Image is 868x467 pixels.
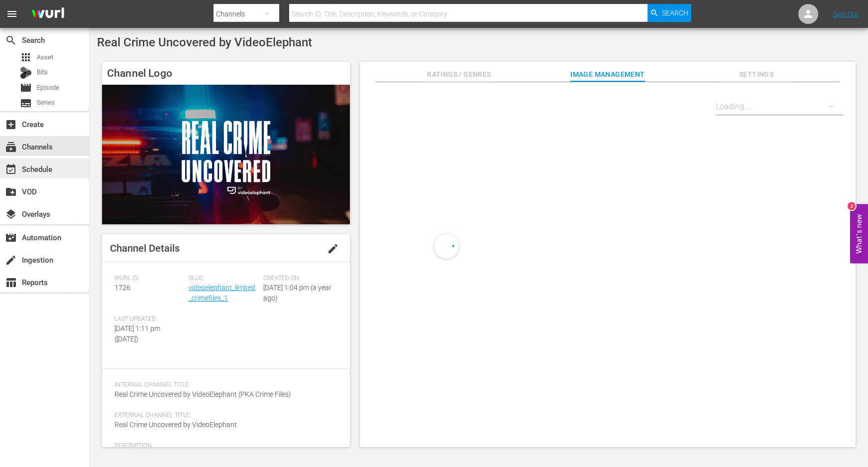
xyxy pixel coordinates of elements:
[102,85,350,224] img: Real Crime Uncovered by VideoElephant
[37,83,59,93] span: Episode
[97,35,312,49] span: Real Crime Uncovered by VideoElephant
[5,34,17,46] span: Search
[114,275,184,283] span: Wurl ID:
[327,243,339,255] span: edit
[114,381,332,389] span: Internal Channel Title:
[5,232,17,244] span: Automation
[850,204,868,263] button: Open Feedback Widget
[114,390,291,398] span: Real Crime Uncovered by VideoElephant (PKA Crime Files)
[719,68,794,81] span: Settings
[848,202,856,210] div: 2
[20,67,32,79] div: Bits
[20,51,32,63] span: Asset
[37,52,53,62] span: Asset
[20,82,32,94] span: Episode
[114,412,332,420] span: External Channel Title:
[5,163,17,175] span: Schedule
[5,186,17,198] span: VOD
[189,284,255,302] a: videoelephant_limited_crimefiles_1
[263,275,332,283] span: Created On:
[24,2,72,26] img: ans4CAIJ8jUAAAAAAAAAAAAAAAAAAAAAAAAgQb4GAAAAAAAAAAAAAAAAAAAAAAAAJMjXAAAAAAAAAAAAAAAAAAAAAAAAgAT5G...
[422,68,496,81] span: Ratings / Genres
[5,277,17,289] span: Reports
[5,254,17,266] span: Ingestion
[37,67,48,77] span: Bits
[648,4,691,22] button: Search
[189,275,258,283] span: Slug:
[114,284,130,292] span: 1726
[321,237,345,261] button: edit
[263,284,331,302] span: [DATE] 1:04 pm (a year ago)
[20,97,32,109] span: Series
[833,10,859,18] a: Sign Out
[570,68,645,81] span: Image Management
[102,62,350,85] h4: Channel Logo
[114,315,184,323] span: Last Updated:
[662,4,688,22] span: Search
[110,242,180,254] span: Channel Details
[5,119,17,131] span: Create
[6,8,18,20] span: menu
[5,208,17,220] span: Overlays
[114,442,332,450] span: Description:
[114,421,237,429] span: Real Crime Uncovered by VideoElephant
[37,98,55,108] span: Series
[114,324,160,343] span: [DATE] 1:11 pm ([DATE])
[5,141,17,153] span: Channels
